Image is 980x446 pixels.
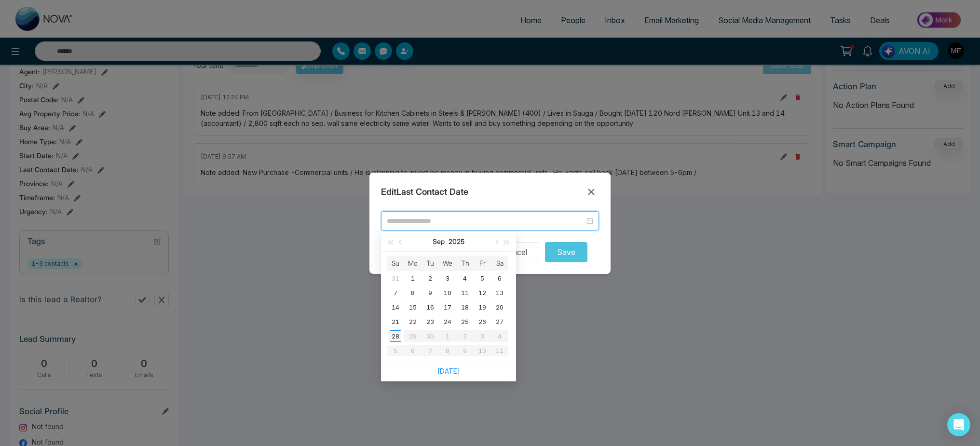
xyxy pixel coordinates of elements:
td: 2025-09-07 [387,285,404,300]
a: [DATE] [437,367,460,375]
div: 3 [442,272,453,284]
td: 2025-09-11 [456,285,474,300]
div: 2 [424,272,436,284]
div: 28 [390,330,401,342]
div: 5 [476,272,488,284]
td: 2025-09-18 [456,300,474,314]
td: 2025-09-04 [456,271,474,285]
div: 26 [476,316,488,327]
td: 2025-09-25 [456,314,474,329]
td: 2025-09-03 [439,271,456,285]
th: Fr [474,256,491,271]
div: 8 [407,287,419,298]
td: 2025-08-31 [387,271,404,285]
td: 2025-09-17 [439,300,456,314]
div: 14 [390,301,401,313]
div: 10 [442,287,453,298]
div: 27 [494,316,505,327]
div: 18 [459,301,471,313]
div: Open Intercom Messenger [947,413,970,436]
div: 16 [424,301,436,313]
td: 2025-09-06 [491,271,508,285]
button: 2025 [449,232,464,251]
td: 2025-09-05 [474,271,491,285]
div: 4 [459,272,471,284]
td: 2025-09-27 [491,314,508,329]
button: Sep [433,232,445,251]
div: 25 [459,316,471,327]
div: 7 [390,287,401,298]
td: 2025-09-15 [404,300,422,314]
td: 2025-09-20 [491,300,508,314]
td: 2025-09-24 [439,314,456,329]
td: 2025-09-12 [474,285,491,300]
div: 13 [494,287,505,298]
td: 2025-09-26 [474,314,491,329]
div: 19 [476,301,488,313]
div: 20 [494,301,505,313]
td: 2025-09-08 [404,285,422,300]
td: 2025-09-13 [491,285,508,300]
div: 17 [442,301,453,313]
td: 2025-09-16 [422,300,439,314]
div: 15 [407,301,419,313]
td: 2025-09-02 [422,271,439,285]
th: Th [456,256,474,271]
td: 2025-09-10 [439,285,456,300]
div: 22 [407,316,419,327]
td: 2025-09-21 [387,314,404,329]
div: 9 [424,287,436,298]
div: 11 [459,287,471,298]
td: 2025-09-23 [422,314,439,329]
div: 6 [494,272,505,284]
div: 21 [390,316,401,327]
div: 1 [407,272,419,284]
td: 2025-09-19 [474,300,491,314]
th: Tu [422,256,439,271]
th: We [439,256,456,271]
td: 2025-09-28 [387,329,404,343]
th: Su [387,256,404,271]
div: 12 [476,287,488,298]
th: Sa [491,256,508,271]
td: 2025-09-22 [404,314,422,329]
div: 23 [424,316,436,327]
th: Mo [404,256,422,271]
td: 2025-09-01 [404,271,422,285]
td: 2025-09-14 [387,300,404,314]
div: 24 [442,316,453,327]
td: 2025-09-09 [422,285,439,300]
div: 31 [390,272,401,284]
